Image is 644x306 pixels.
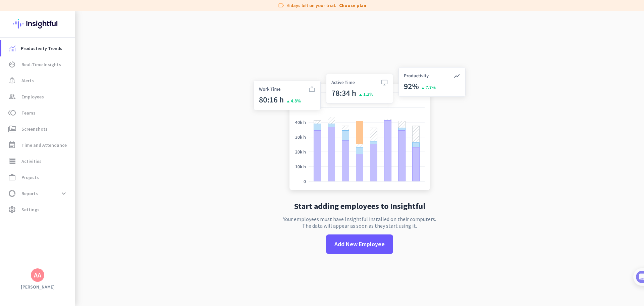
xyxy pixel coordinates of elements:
i: data_usage [8,189,16,198]
span: Settings [21,206,40,214]
a: tollTeams [1,105,75,121]
p: Your employees must have Insightful installed on their computers. The data will appear as soon as... [283,216,436,229]
span: Productivity Trends [21,44,62,52]
img: no-search-results [249,63,471,197]
i: av_timer [8,60,16,69]
a: settingsSettings [1,202,75,218]
h2: Start adding employees to Insightful [294,202,425,210]
span: Screenshots [21,125,48,133]
a: work_outlineProjects [1,169,75,185]
span: Time and Attendance [21,141,67,149]
span: Teams [21,109,36,117]
span: Add New Employee [334,240,385,249]
img: Insightful logo [13,11,62,37]
img: menu-item [9,45,15,51]
a: av_timerReal-Time Insights [1,56,75,73]
i: perm_media [8,125,16,133]
a: perm_mediaScreenshots [1,121,75,137]
i: toll [8,109,16,117]
i: settings [8,206,16,214]
span: Reports [21,189,38,198]
a: event_noteTime and Attendance [1,137,75,153]
span: Projects [21,173,39,181]
a: storageActivities [1,153,75,169]
button: expand_more [58,187,70,200]
span: Alerts [21,77,34,85]
i: storage [8,157,16,165]
div: AA [34,272,41,278]
i: event_note [8,141,16,149]
i: group [8,93,16,101]
span: Employees [21,93,44,101]
a: groupEmployees [1,89,75,105]
span: Real-Time Insights [21,60,61,69]
a: notification_importantAlerts [1,73,75,89]
i: work_outline [8,173,16,181]
span: Activities [21,157,42,165]
i: notification_important [8,77,16,85]
a: data_usageReportsexpand_more [1,185,75,202]
button: Add New Employee [326,234,393,254]
a: menu-itemProductivity Trends [1,40,75,56]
